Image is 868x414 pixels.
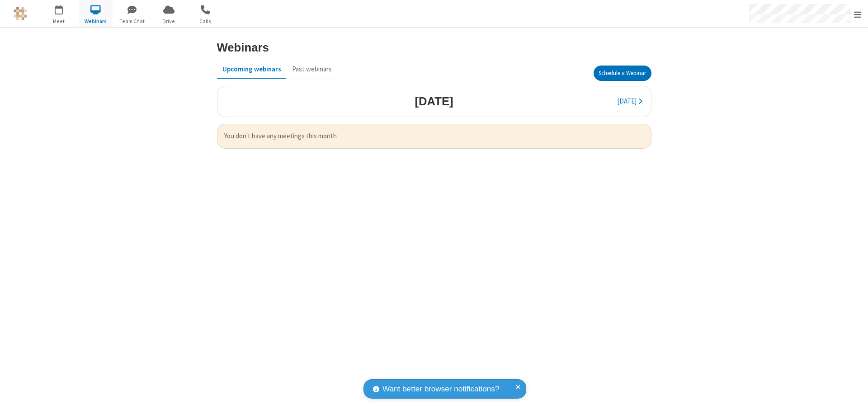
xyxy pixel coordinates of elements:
span: Team Chat [115,17,149,25]
button: Past webinars [287,61,337,78]
button: [DATE] [612,93,647,110]
span: [DATE] [617,97,637,105]
iframe: Chat [845,390,861,408]
h3: Webinars [217,41,269,54]
button: Schedule a Webinar [594,66,651,81]
span: Drive [152,17,186,25]
span: Webinars [79,17,113,25]
h3: [DATE] [415,95,453,108]
button: Upcoming webinars [217,61,287,78]
span: Meet [42,17,76,25]
img: QA Selenium DO NOT DELETE OR CHANGE [14,7,27,20]
span: Want better browser notifications? [382,383,499,395]
span: You don't have any meetings this month [224,131,644,141]
span: Calls [189,17,222,25]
